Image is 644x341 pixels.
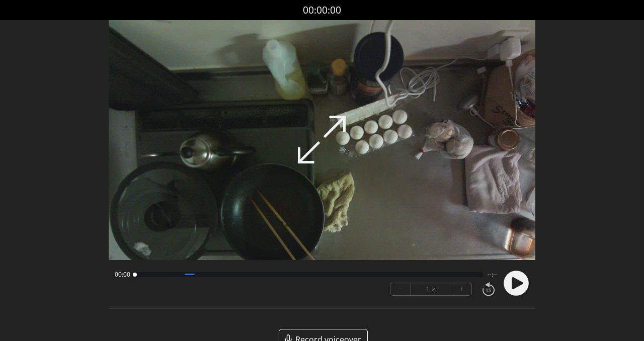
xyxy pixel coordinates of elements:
[303,3,341,18] a: 00:00:00
[390,283,411,295] button: −
[115,271,130,279] span: 00:00
[451,283,471,295] button: +
[488,271,497,279] span: --:--
[411,283,451,295] div: 1 ×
